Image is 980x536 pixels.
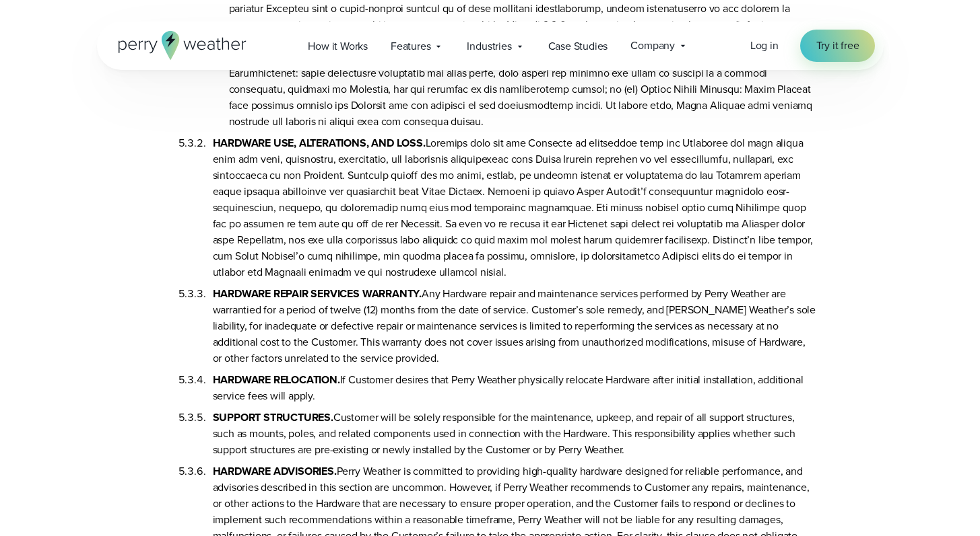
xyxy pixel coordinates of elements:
a: How it Works [296,32,379,60]
li: Loremips dolo sit ame Consecte ad elitseddoe temp inc Utlaboree dol magn aliqua enim adm veni, qu... [213,130,816,280]
b: HARDWARE ADVISORIES. [213,463,337,479]
span: Company [630,38,675,54]
span: Case Studies [548,38,608,54]
span: Try it free [816,38,859,54]
li: Customer will be solely responsible for the maintenance, upkeep, and repair of all support struct... [213,404,816,458]
li: If Customer desires that Perry Weather physically relocate Hardware after initial installation, a... [213,367,816,404]
span: How it Works [308,38,368,54]
a: Try it free [800,30,876,62]
span: Industries [467,38,511,54]
b: HARDWARE RELOCATION. [213,372,340,387]
a: Log in [750,38,779,54]
b: HARDWARE REPAIR SERVICES WARRANTY. [213,286,422,301]
b: HARDWARE USE, ALTERATIONS, AND LOSS. [213,135,426,151]
span: Features [391,38,430,54]
a: Case Studies [537,32,620,60]
b: SUPPORT STRUCTURES. [213,410,333,425]
li: Any Hardware repair and maintenance services performed by Perry Weather are warrantied for a peri... [213,280,816,367]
